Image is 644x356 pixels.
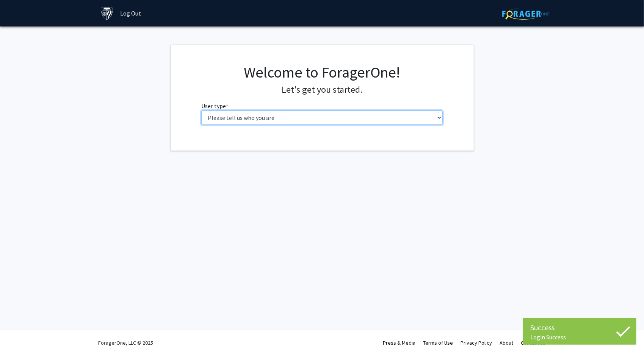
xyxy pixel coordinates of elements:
[100,7,114,20] img: Johns Hopkins University Logo
[530,333,629,341] div: Login Success
[461,339,492,346] a: Privacy Policy
[383,339,416,346] a: Press & Media
[521,339,546,346] a: Contact Us
[201,101,228,110] label: User type
[201,63,443,81] h1: Welcome to ForagerOne!
[502,8,550,20] img: ForagerOne Logo
[99,330,154,356] div: ForagerOne, LLC © 2025
[423,339,453,346] a: Terms of Use
[500,339,514,346] a: About
[530,322,629,333] div: Success
[201,84,443,95] h4: Let's get you started.
[6,322,32,350] iframe: Chat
